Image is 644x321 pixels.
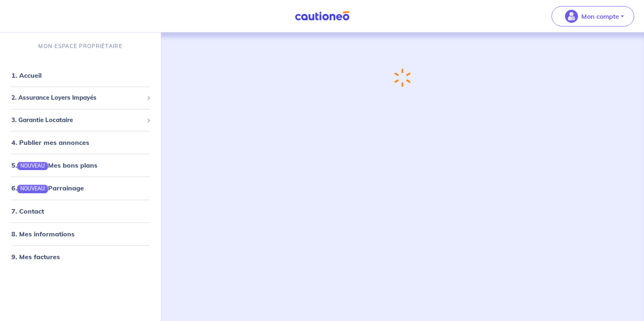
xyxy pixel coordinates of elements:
span: 2. Assurance Loyers Impayés [11,93,143,103]
div: 3. Garantie Locataire [3,112,158,128]
img: illu_account_valid_menu.svg [565,10,578,23]
p: Mon compte [581,11,619,21]
div: 8. Mes informations [3,226,158,242]
button: illu_account_valid_menu.svgMon compte [552,6,634,26]
a: 1. Accueil [11,71,42,79]
div: 5.NOUVEAUMes bons plans [3,157,158,173]
a: 9. Mes factures [11,253,60,261]
div: 4. Publier mes annonces [3,134,158,151]
a: 4. Publier mes annonces [11,138,89,146]
img: loading-spinner [391,66,414,90]
img: Cautioneo [292,11,353,21]
div: 7. Contact [3,203,158,219]
a: 8. Mes informations [11,230,75,238]
a: 7. Contact [11,207,44,215]
div: 2. Assurance Loyers Impayés [3,90,158,106]
div: 9. Mes factures [3,249,158,265]
div: 6.NOUVEAUParrainage [3,180,158,196]
a: 5.NOUVEAUMes bons plans [11,161,97,169]
a: 6.NOUVEAUParrainage [11,184,84,192]
span: 3. Garantie Locataire [11,116,143,125]
p: MON ESPACE PROPRIÉTAIRE [38,42,122,50]
div: 1. Accueil [3,67,158,83]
